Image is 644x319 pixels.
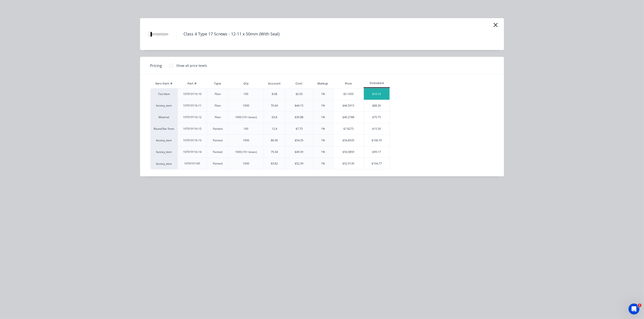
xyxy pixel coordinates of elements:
[243,162,249,166] div: 1000
[333,79,364,88] div: Price
[333,100,364,111] div: $44.5915
[285,79,313,88] div: Cost
[176,30,286,38] h4: Class 4 Type 17 Screws - 12-11 x 50mm (With Seal)
[183,138,201,142] div: 107019116-13
[271,162,278,166] div: 83.82
[244,127,249,131] div: 100
[364,81,390,85] div: Standard
[272,92,277,96] div: 8.08
[215,115,221,119] div: Plain
[296,92,303,96] div: $5.05
[364,88,390,100] div: $10.10
[213,138,222,142] div: Painted
[184,162,200,166] div: 107019116P
[150,146,178,158] div: factory_item
[213,162,222,166] div: Painted
[321,138,325,142] div: 1%
[321,104,325,108] div: 1%
[150,158,178,169] div: factory_item
[364,158,390,169] div: $104.77
[235,115,257,119] div: 1000 (10+ boxes)
[296,127,303,131] div: $7.75
[295,150,303,154] div: $49.59
[150,79,178,88] div: Xero Item #
[210,78,225,89] div: Type
[215,104,221,108] div: Plain
[150,88,178,100] div: Test Item
[183,115,201,119] div: 107019116-12
[150,123,178,135] div: Round Bar 5mm
[333,112,364,123] div: $40.2788
[183,92,201,96] div: 107019116-10
[243,138,249,142] div: 1000
[271,104,278,108] div: 70.64
[333,123,364,135] div: $7.8275
[235,150,257,154] div: 1000 (10+ boxes)
[295,104,303,108] div: $44.15
[313,79,333,88] div: Markup
[333,88,364,100] div: $5.1005
[244,92,249,96] div: 100
[264,78,284,89] div: Account
[321,162,325,166] div: 1%
[321,127,325,131] div: 1%
[321,150,325,154] div: 1%
[295,115,303,119] div: $39.88
[333,158,364,169] div: $52.9139
[215,92,221,96] div: Plain
[321,115,325,119] div: 1%
[147,23,170,45] img: Class 4 Type 17 Screws - 12-11 x 50mm (With Seal)
[271,150,278,154] div: 79.34
[240,78,252,89] div: Qty
[271,138,278,142] div: 86.96
[213,150,222,154] div: Painted
[333,135,364,146] div: $54.8935
[243,104,249,108] div: 1000
[183,150,201,154] div: 107019116-14
[629,304,639,314] iframe: Intercom live chat
[364,112,390,123] div: $79.75
[272,115,277,119] div: 63.8
[364,135,390,146] div: $108.70
[364,146,390,158] div: $99.17
[183,127,201,131] div: 107019116-15
[272,127,277,131] div: 12.4
[150,135,178,146] div: factory_item
[176,63,207,68] div: Show all price levels
[150,100,178,111] div: factory_item
[150,111,178,123] div: Material
[638,304,641,307] span: 1
[183,104,201,108] div: 107019116-11
[295,138,303,142] div: $54.35
[213,127,222,131] div: Painted
[333,146,364,158] div: $50.0859
[295,162,303,166] div: $52.39
[364,123,390,135] div: $15.50
[150,63,162,68] span: Pricing
[364,100,390,111] div: $88.30
[184,78,200,89] div: Part #
[321,92,325,96] div: 1%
